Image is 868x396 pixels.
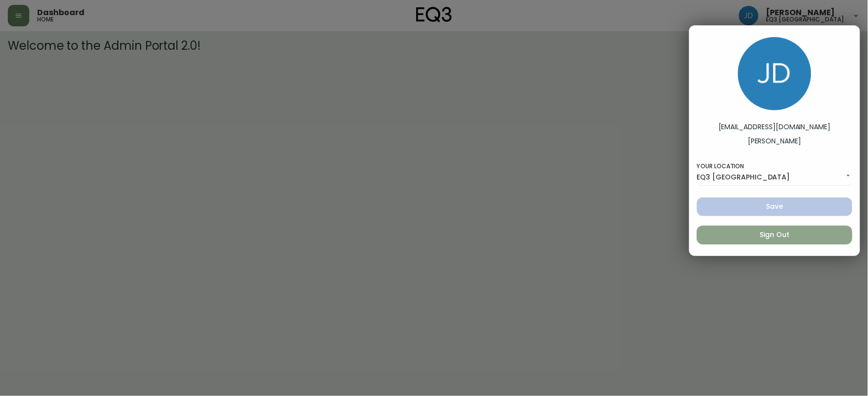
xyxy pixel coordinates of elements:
[697,226,852,244] button: Sign Out
[748,136,801,146] label: [PERSON_NAME]
[738,37,811,110] img: f07b9737c812aa98c752eabb4ed83364
[719,122,831,132] label: [EMAIL_ADDRESS][DOMAIN_NAME]
[705,229,845,241] span: Sign Out
[697,170,852,186] div: EQ3 [GEOGRAPHIC_DATA]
